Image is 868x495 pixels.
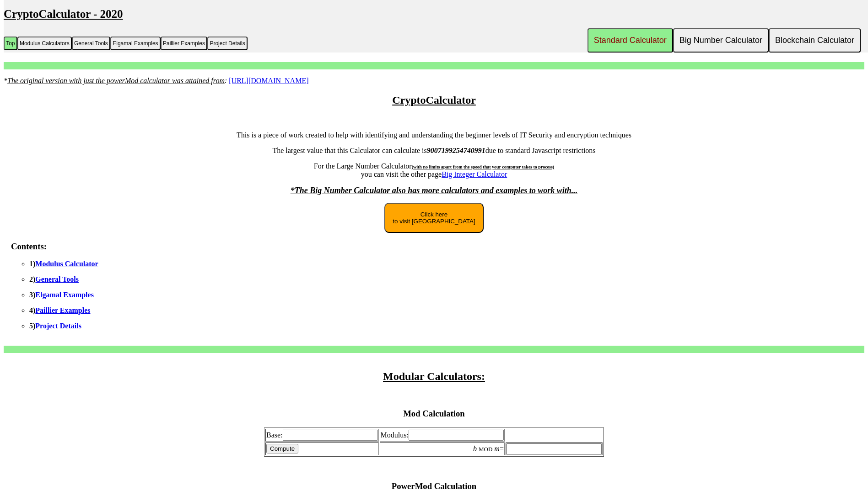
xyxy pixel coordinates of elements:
[769,28,861,53] button: Blockchain Calculator
[29,260,98,268] b: 1)
[409,430,504,441] input: Modulus:
[427,147,485,154] b: 9007199254740991
[4,162,864,179] p: For the Large Number Calculator you can visit the other page
[35,322,81,330] a: Project Details
[161,37,207,50] button: Paillier Examples
[4,147,864,155] p: The largest value that this Calculator can calculate is due to standard Javascript restrictions
[494,445,500,453] i: m
[473,445,477,453] i: b
[283,430,378,441] input: Base:
[381,431,504,439] label: Modulus:
[588,28,673,53] button: Standard Calculator
[35,306,90,314] a: Paillier Examples
[35,291,94,299] a: Elgamal Examples
[473,445,504,453] label: =
[266,444,298,453] input: Compute
[72,37,110,50] button: General Tools
[384,203,483,233] button: Click hereto visit [GEOGRAPHIC_DATA]
[266,431,378,439] label: Base:
[11,242,47,251] u: Contents:
[673,28,769,53] button: Big Number Calculator
[29,322,81,330] b: 5)
[29,275,79,283] b: 2)
[7,77,225,84] u: The original version with just the powerMod calculator was attained from
[479,446,492,453] font: MOD
[35,260,98,268] a: Modulus Calculator
[291,186,578,195] font: *The Big Number Calculator also has more calculators and examples to work with...
[392,94,476,106] u: CryptoCalculator
[412,164,554,169] span: (with no limits apart from the speed that your computer takes to process)
[4,8,123,20] u: CryptoCalculator - 2020
[17,37,72,50] button: Modulus Calculators
[29,291,94,299] b: 3)
[207,37,248,50] button: Project Details
[29,306,90,314] b: 4)
[442,170,507,178] a: Big Integer Calculator
[229,77,308,84] a: [URL][DOMAIN_NAME]
[383,370,485,382] u: Modular Calculators:
[110,37,161,50] button: Elgamal Examples
[4,409,864,419] h3: Mod Calculation
[4,481,864,491] h3: PowerMod Calculation
[4,131,864,139] p: This is a piece of work created to help with identifying and understanding the beginner levels of...
[35,275,79,283] a: General Tools
[4,37,17,50] button: Top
